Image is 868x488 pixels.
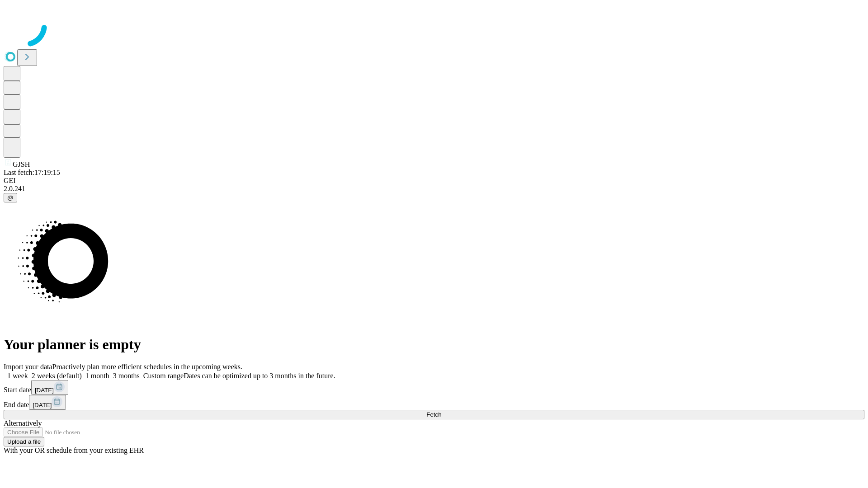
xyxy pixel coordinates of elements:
[4,193,17,202] button: @
[4,185,864,193] div: 2.0.241
[4,169,60,176] span: Last fetch: 17:19:15
[4,410,864,419] button: Fetch
[143,372,184,380] span: Custom range
[4,446,144,454] span: With your OR schedule from your existing EHR
[4,363,52,371] span: Import your data
[33,402,52,408] span: [DATE]
[31,380,68,395] button: [DATE]
[35,387,54,394] span: [DATE]
[13,160,30,168] span: GJSH
[184,372,335,380] span: Dates can be optimized up to 3 months in the future.
[85,372,109,380] span: 1 month
[29,395,66,410] button: [DATE]
[4,395,864,410] div: End date
[4,437,44,446] button: Upload a file
[4,336,864,353] h1: Your planner is empty
[4,419,42,427] span: Alternatively
[426,411,441,418] span: Fetch
[4,177,864,185] div: GEI
[7,194,14,201] span: @
[7,372,28,380] span: 1 week
[32,372,82,380] span: 2 weeks (default)
[4,380,864,395] div: Start date
[52,363,242,371] span: Proactively plan more efficient schedules in the upcoming weeks.
[113,372,140,380] span: 3 months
